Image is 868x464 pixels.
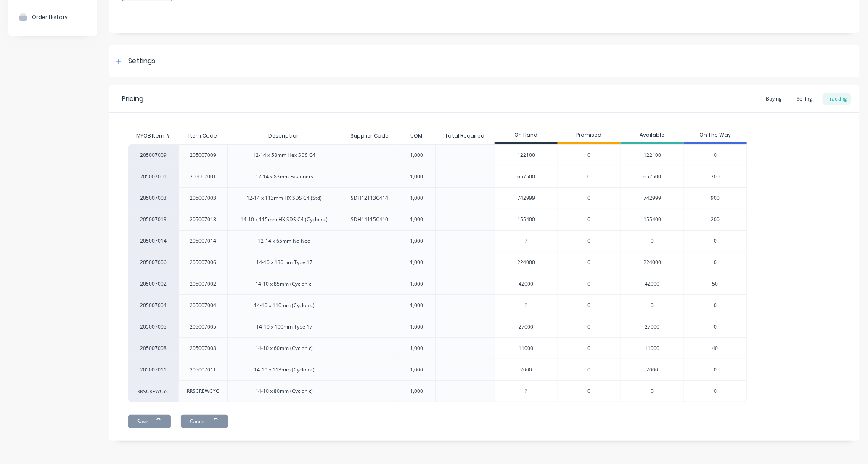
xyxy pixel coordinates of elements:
[410,323,423,331] div: 1,000
[588,366,591,374] span: 0
[410,216,423,223] div: 1,000
[190,151,217,159] div: 205007009
[128,252,179,273] div: 205007006
[792,93,816,105] div: Selling
[190,216,217,223] div: 205007013
[190,302,217,309] div: 205007004
[128,359,179,380] div: 205007011
[128,415,171,428] button: Save
[128,316,179,337] div: 205007005
[247,194,322,202] div: 12-14 x 113mm HX SDS C4 (Std)
[438,125,491,146] div: Total Required
[714,302,717,309] span: 0
[128,56,155,66] div: Settings
[495,316,558,337] div: 27000
[190,194,217,202] div: 205007003
[122,94,143,104] div: Pricing
[128,209,179,230] div: 205007013
[684,127,747,144] div: On The Way
[255,173,313,180] div: 12-14 x 83mm Fasteners
[254,366,315,374] div: 14-10 x 113mm (Cyclonic)
[495,127,558,144] div: On Hand
[621,252,684,273] div: 224000
[410,237,423,245] div: 1,000
[410,366,423,374] div: 1,000
[588,345,591,352] span: 0
[714,387,717,395] span: 0
[8,6,97,27] button: Order History
[410,194,423,202] div: 1,000
[256,345,313,352] div: 14-10 x 60mm (Cyclonic)
[410,259,423,266] div: 1,000
[621,316,684,337] div: 27000
[190,280,217,288] div: 205007002
[588,259,591,266] span: 0
[714,323,717,331] span: 0
[190,366,217,374] div: 205007011
[351,216,388,223] div: SDH14115C410
[495,359,558,380] div: 2000
[711,173,720,180] span: 200
[588,173,591,180] span: 0
[495,338,558,359] div: 11000
[588,323,591,331] span: 0
[190,237,217,245] div: 205007014
[621,144,684,166] div: 122100
[32,14,68,20] div: Order History
[182,125,224,146] div: Item Code
[241,216,328,223] div: 14-10 x 115mm HX SDS C4 (Cyclonic)
[256,280,313,288] div: 14-10 x 85mm (Cyclonic)
[495,252,558,273] div: 224000
[714,366,717,374] span: 0
[588,194,591,202] span: 0
[128,380,179,402] div: RRSCREWCYC
[190,345,217,352] div: 205007008
[588,237,591,245] span: 0
[495,381,558,402] div: ?
[714,237,717,245] span: 0
[621,230,684,252] div: 0
[410,151,423,159] div: 1,000
[588,302,591,309] span: 0
[711,216,720,223] span: 200
[621,187,684,209] div: 742999
[190,173,217,180] div: 205007001
[588,280,591,288] span: 0
[254,302,315,309] div: 14-10 x 110mm (Cyclonic)
[258,237,311,245] div: 12-14 x 65mm No Neo
[351,194,388,202] div: SDH12113C414
[588,151,591,159] span: 0
[187,387,220,395] div: RRSCREWCYC
[128,127,179,144] div: MYOB Item #
[256,387,313,395] div: 14-10 x 80mm (Cyclonic)
[190,323,217,331] div: 205007005
[128,294,179,316] div: 205007004
[181,415,228,428] button: Cancel
[712,345,718,352] span: 40
[128,187,179,209] div: 205007003
[128,273,179,294] div: 205007002
[762,93,786,105] div: Buying
[621,166,684,187] div: 657500
[621,337,684,359] div: 11000
[621,380,684,402] div: 0
[410,345,423,352] div: 1,000
[714,151,717,159] span: 0
[128,144,179,166] div: 205007009
[495,231,558,252] div: ?
[621,359,684,380] div: 2000
[823,93,851,105] div: Tracking
[495,166,558,187] div: 657500
[404,125,429,146] div: UOM
[262,125,307,146] div: Description
[588,387,591,395] span: 0
[621,273,684,294] div: 42000
[410,387,423,395] div: 1,000
[128,166,179,187] div: 205007001
[495,295,558,316] div: ?
[495,145,558,166] div: 122100
[256,259,312,266] div: 14-10 x 130mm Type 17
[128,337,179,359] div: 205007008
[621,127,684,144] div: Available
[256,323,312,331] div: 14-10 x 100mm Type 17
